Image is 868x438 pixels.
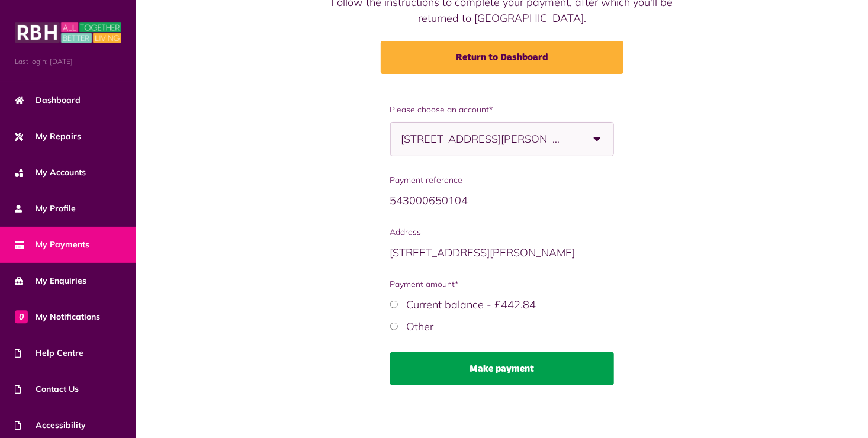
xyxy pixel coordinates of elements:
[407,320,434,333] label: Other
[390,352,615,385] button: Make payment
[15,239,89,251] span: My Payments
[15,130,81,143] span: My Repairs
[15,347,83,359] span: Help Centre
[15,56,121,67] span: Last login: [DATE]
[15,21,121,44] img: MyRBH
[390,194,468,207] span: 543000650104
[390,174,615,186] span: Payment reference
[15,275,86,287] span: My Enquiries
[390,278,615,291] span: Payment amount*
[381,41,623,74] a: Return to Dashboard
[15,94,81,107] span: Dashboard
[15,419,86,431] span: Accessibility
[15,166,86,179] span: My Accounts
[390,246,576,259] span: [STREET_ADDRESS][PERSON_NAME]
[15,311,100,323] span: My Notifications
[15,310,28,323] span: 0
[401,123,564,156] span: [STREET_ADDRESS][PERSON_NAME]
[15,383,79,395] span: Contact Us
[407,298,536,311] label: Current balance - £442.84
[390,104,615,116] span: Please choose an account*
[15,202,76,215] span: My Profile
[390,226,615,239] span: Address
